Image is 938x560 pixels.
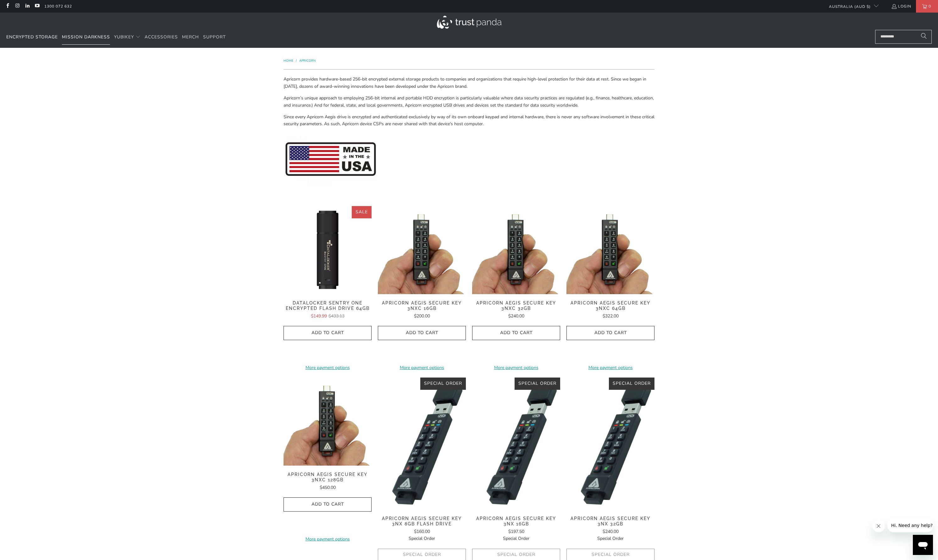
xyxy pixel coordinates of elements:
span: Support [203,34,226,40]
img: Apricorn Aegis Secure Key 3NXC 128GB [284,378,372,466]
a: Mission Darkness [62,30,110,45]
span: Add to Cart [573,330,648,336]
button: Search [916,30,932,44]
a: More payment options [472,364,560,371]
span: Apricorn Aegis Secure Key 3NX 8GB Flash Drive [378,516,466,527]
span: Sale [356,209,368,215]
img: Apricorn Aegis Secure Key 3NXC 16GB [378,206,466,294]
span: Special Order [424,380,462,386]
span: Apricorn’s unique approach to employing 256-bit internal and portable HDD encryption is particula... [284,95,654,108]
a: Trust Panda Australia on LinkedIn [25,4,30,9]
span: Add to Cart [479,330,554,336]
span: $197.50 [508,529,524,535]
span: Home [284,59,293,63]
iframe: Button to launch messaging window [913,535,933,555]
iframe: Close message [872,520,885,532]
span: Mission Darkness [62,34,110,40]
span: Accessories [145,34,178,40]
span: Special Order [613,380,651,386]
a: 1300 072 632 [44,3,72,10]
a: Apricorn Aegis Secure Key 3NX 16GB - Trust Panda Apricorn Aegis Secure Key 3NX 16GB - Trust Panda [472,378,560,510]
span: $322.00 [603,313,619,319]
button: Add to Cart [378,326,466,340]
a: More payment options [284,536,372,543]
a: Encrypted Storage [6,30,58,45]
span: Merch [182,34,199,40]
span: Since every Apricorn Aegis drive is encrypted and authenticated exclusively by way of its own onb... [284,114,654,127]
img: Apricorn Aegis Secure Key 3NXC 64GB - Trust Panda [566,206,654,294]
span: $240.00 [508,313,524,319]
span: $149.99 [311,313,327,319]
nav: Translation missing: en.navigation.header.main_nav [6,30,226,45]
img: Apricorn Aegis Secure Key 3NX 16GB - Trust Panda [472,378,560,510]
summary: YubiKey [114,30,141,45]
a: Apricorn Aegis Secure Key 3NX 16GB $197.50Special Order [472,516,560,542]
span: Special Order [518,380,556,386]
a: More payment options [284,364,372,371]
span: Apricorn provides hardware-based 256-bit encrypted external storage products to companies and org... [284,76,646,89]
a: Trust Panda Australia on Instagram [14,4,20,9]
span: Encrypted Storage [6,34,58,40]
a: Trust Panda Australia on Facebook [5,4,10,9]
span: Special Order [409,535,435,541]
a: Merch [182,30,199,45]
span: / [296,59,297,63]
span: Apricorn Aegis Secure Key 3NX 32GB [566,516,654,527]
span: $200.00 [414,313,430,319]
button: Add to Cart [472,326,560,340]
a: Support [203,30,226,45]
img: Trust Panda Australia [437,16,501,29]
a: Datalocker Sentry One Encrypted Flash Drive 64GB $149.99$433.13 [284,300,372,320]
span: Special Order [597,535,624,541]
a: Home [284,59,294,63]
span: $450.00 [320,484,336,490]
iframe: Message from company [887,518,933,532]
span: YubiKey [114,34,134,40]
span: Apricorn Aegis Secure Key 3NXC 32GB [472,300,560,311]
a: Trust Panda Australia on YouTube [34,4,40,9]
button: Add to Cart [284,326,372,340]
a: More payment options [378,364,466,371]
a: Login [891,3,911,10]
a: Apricorn Aegis Secure Key 3NXC 128GB $450.00 [284,472,372,491]
a: Apricorn Aegis Secure Key 3NXC 64GB $322.00 [566,300,654,320]
a: Apricorn Aegis Secure Key 3NX 8GB Flash Drive $160.00Special Order [378,516,466,542]
span: $240.00 [603,529,619,535]
span: Add to Cart [384,330,459,336]
img: Apricorn Aegis Secure Key 3NX 8GB Flash Drive - Trust Panda [378,378,466,510]
span: Special Order [503,535,529,541]
a: Apricorn Aegis Secure Key 3NXC 16GB $200.00 [378,300,466,320]
span: Apricorn Aegis Secure Key 3NXC 128GB [284,472,372,483]
button: Add to Cart [566,326,654,340]
button: Add to Cart [284,497,372,512]
span: Add to Cart [290,502,365,507]
span: Apricorn Aegis Secure Key 3NXC 64GB [566,300,654,311]
span: Apricorn Aegis Secure Key 3NX 16GB [472,516,560,527]
span: Datalocker Sentry One Encrypted Flash Drive 64GB [284,300,372,311]
img: Apricorn Aegis Secure Key 3NXC 32GB - Trust Panda [472,206,560,294]
a: Apricorn Aegis Secure Key 3NX 8GB Flash Drive - Trust Panda Apricorn Aegis Secure Key 3NX 8GB Fla... [378,378,466,510]
a: More payment options [566,364,654,371]
a: Accessories [145,30,178,45]
a: Apricorn Aegis Secure Key 3NX 32GB - Trust Panda Apricorn Aegis Secure Key 3NX 32GB - Trust Panda [566,378,654,510]
a: Apricorn Aegis Secure Key 3NX 32GB $240.00Special Order [566,516,654,542]
input: Search... [875,30,932,44]
span: $433.13 [328,313,345,319]
img: Datalocker Sentry One Encrypted Flash Drive 64GB - Trust Panda [284,206,372,294]
a: Apricorn [299,59,316,63]
a: Apricorn Aegis Secure Key 3NXC 32GB $240.00 [472,300,560,320]
span: Apricorn Aegis Secure Key 3NXC 16GB [378,300,466,311]
img: Apricorn Aegis Secure Key 3NX 32GB - Trust Panda [566,378,654,510]
span: $160.00 [414,529,430,535]
span: Add to Cart [290,330,365,336]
